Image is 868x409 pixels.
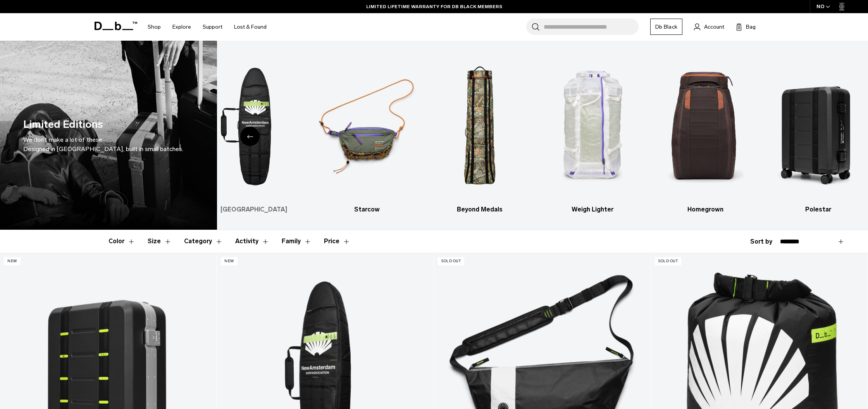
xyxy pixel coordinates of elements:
[108,230,135,253] button: Toggle Filter
[4,257,21,265] p: New
[142,13,272,41] nav: Main Navigation
[324,230,350,253] button: Toggle Price
[655,257,681,265] p: Sold Out
[769,205,868,214] h3: Polestar
[240,127,260,146] div: Previous slide
[430,205,529,214] h3: Beyond Medals
[694,22,724,31] a: Account
[438,257,464,265] p: Sold Out
[736,22,756,31] button: Bag
[656,52,755,214] a: Db Homegrown
[317,205,416,214] h3: Starcow
[203,13,222,41] a: Support
[650,19,682,35] a: Db Black
[430,52,529,201] img: Db
[172,13,191,41] a: Explore
[704,23,724,31] span: Account
[430,52,529,214] li: 3 / 6
[656,205,755,214] h3: Homegrown
[221,257,238,265] p: New
[317,52,416,214] li: 2 / 6
[204,205,303,214] h3: [GEOGRAPHIC_DATA]
[234,13,267,41] a: Lost & Found
[23,117,103,132] h1: Limited Editions
[235,230,269,253] button: Toggle Filter
[656,52,755,201] img: Db
[543,52,642,214] li: 4 / 6
[148,13,161,41] a: Shop
[148,230,172,253] button: Toggle Filter
[184,230,223,253] button: Toggle Filter
[769,52,868,214] li: 6 / 6
[543,205,642,214] h3: Weigh Lighter
[317,52,416,201] img: Db
[204,52,303,201] img: Db
[23,135,183,154] p: We don’t make a lot of these. Designed in [GEOGRAPHIC_DATA], built in small batches.
[769,52,868,214] a: Db Polestar
[656,52,755,214] li: 5 / 6
[543,52,642,214] a: Db Weigh Lighter
[282,230,312,253] button: Toggle Filter
[430,52,529,214] a: Db Beyond Medals
[317,52,416,214] a: Db Starcow
[204,52,303,214] a: Db [GEOGRAPHIC_DATA]
[204,52,303,214] li: 1 / 6
[366,3,502,10] a: LIMITED LIFETIME WARRANTY FOR DB BLACK MEMBERS
[769,52,868,201] img: Db
[746,23,756,31] span: Bag
[543,52,642,201] img: Db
